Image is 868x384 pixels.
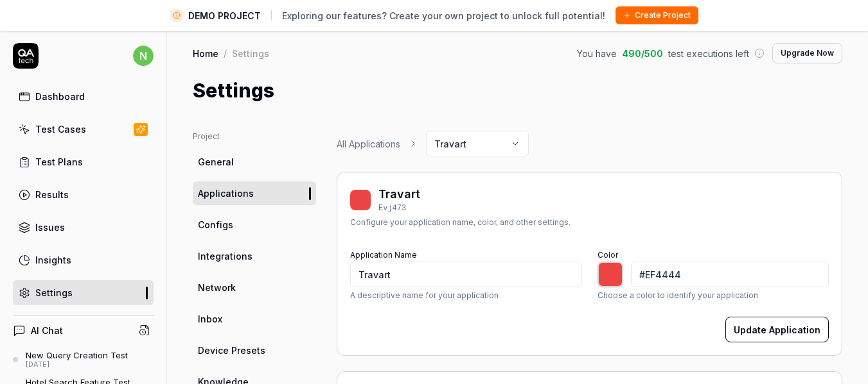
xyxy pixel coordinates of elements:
input: #3B82F6 [631,262,829,287]
a: Network [193,276,316,299]
div: Results [35,188,69,201]
span: General [198,155,234,169]
a: All Applications [337,137,400,151]
div: Project [193,131,316,142]
span: Exploring our features? Create your own project to unlock full potential! [282,9,605,22]
span: Network [198,281,236,294]
a: New Query Creation Test[DATE] [13,350,154,369]
div: Evj473 [378,203,420,214]
a: Insights [13,247,154,272]
label: Color [598,250,618,260]
div: Configure your application name, color, and other settings. [350,217,571,228]
a: Applications [193,181,316,205]
span: DEMO PROJECT [188,9,261,22]
span: Device Presets [198,344,265,357]
div: [DATE] [26,360,128,369]
button: Travart [426,131,529,156]
label: Application Name [350,250,417,260]
h1: Settings [193,76,274,105]
div: Settings [35,286,73,299]
span: Configs [198,218,233,231]
span: Travart [434,137,466,151]
span: You have [577,47,617,60]
span: Applications [198,187,254,200]
a: Test Plans [13,149,154,174]
button: Update Application [725,317,829,342]
button: n [133,43,154,69]
div: Insights [35,253,71,267]
div: New Query Creation Test [26,350,128,360]
a: Home [193,47,218,60]
p: Choose a color to identify your application [598,290,829,301]
a: Test Cases [13,117,154,142]
a: Configs [193,213,316,237]
div: Travart [378,185,420,203]
div: Dashboard [35,90,85,103]
div: Settings [232,47,269,60]
a: Inbox [193,307,316,331]
span: Integrations [198,249,252,263]
a: Results [13,182,154,207]
a: Issues [13,215,154,240]
input: My Application [350,262,582,287]
a: Dashboard [13,84,154,109]
div: Test Plans [35,155,83,169]
span: test executions left [668,47,749,60]
div: / [224,47,227,60]
div: Test Cases [35,122,86,136]
a: Device Presets [193,338,316,362]
span: 490 / 500 [622,47,663,60]
span: Inbox [198,312,222,326]
button: Create Project [616,6,698,24]
button: Upgrade Now [772,43,842,63]
div: Issues [35,221,65,234]
h4: AI Chat [31,324,63,337]
a: Settings [13,280,154,305]
p: A descriptive name for your application [350,290,582,301]
a: General [193,150,316,174]
span: n [133,46,154,66]
a: Integrations [193,244,316,268]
